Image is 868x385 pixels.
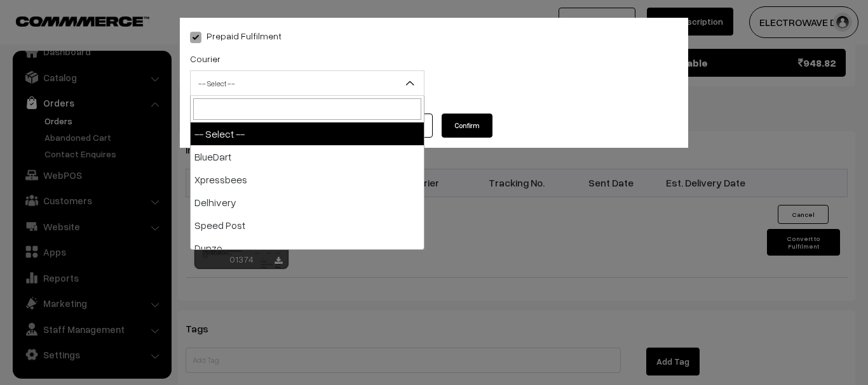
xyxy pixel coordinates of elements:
li: BlueDart [191,145,424,168]
li: Speed Post [191,214,424,237]
li: Xpressbees [191,168,424,191]
li: Dunzo [191,237,424,259]
label: Prepaid Fulfilment [190,29,281,42]
span: -- Select -- [190,70,424,96]
button: Confirm [442,114,492,138]
span: -- Select -- [191,72,424,95]
li: -- Select -- [191,122,424,145]
label: Courier [190,52,220,65]
li: Delhivery [191,191,424,214]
